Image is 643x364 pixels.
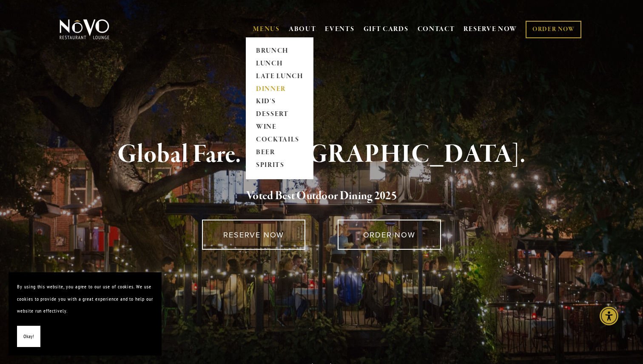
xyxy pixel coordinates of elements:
a: ORDER NOW [338,220,441,250]
a: SPIRITS [253,159,306,172]
img: Novo Restaurant &amp; Lounge [58,19,111,40]
a: Voted Best Outdoor Dining 202 [246,189,391,205]
a: ABOUT [289,25,316,34]
a: KID'S [253,96,306,108]
section: Cookie banner [9,272,162,356]
h2: 5 [74,187,569,205]
a: CONTACT [418,21,455,37]
a: BEER [253,147,306,159]
a: EVENTS [325,25,354,34]
a: BRUNCH [253,45,306,57]
a: ORDER NOW [526,21,581,38]
a: COCKTAILS [253,134,306,147]
a: RESERVE NOW [464,21,517,37]
a: DINNER [253,83,306,96]
div: Accessibility Menu [600,307,618,325]
a: MENUS [253,25,280,34]
a: RESERVE NOW [202,220,305,250]
a: LATE LUNCH [253,70,306,83]
button: Okay! [17,326,40,347]
a: GIFT CARDS [364,21,409,37]
a: LUNCH [253,57,306,70]
a: WINE [253,121,306,134]
a: DESSERT [253,108,306,121]
strong: Global Fare. [GEOGRAPHIC_DATA]. [117,138,525,171]
span: Okay! [23,330,34,343]
p: By using this website, you agree to our use of cookies. We use cookies to provide you with a grea... [17,281,153,317]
